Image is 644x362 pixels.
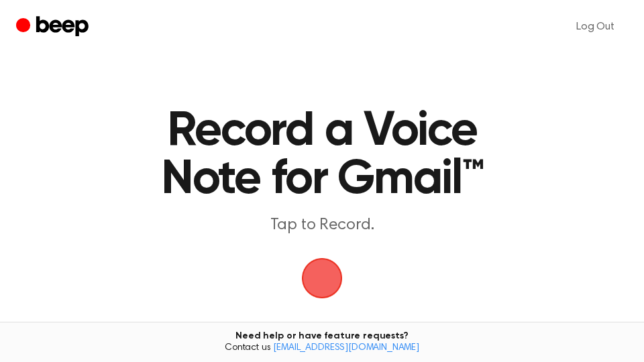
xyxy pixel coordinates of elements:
a: [EMAIL_ADDRESS][DOMAIN_NAME] [273,343,419,353]
span: Contact us [8,343,636,355]
img: Beep Logo [302,258,342,298]
h1: Record a Voice Note for Gmail™ [145,107,499,204]
p: Tap to Record. [145,215,499,237]
a: Log Out [563,11,628,43]
a: Beep [16,14,92,40]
